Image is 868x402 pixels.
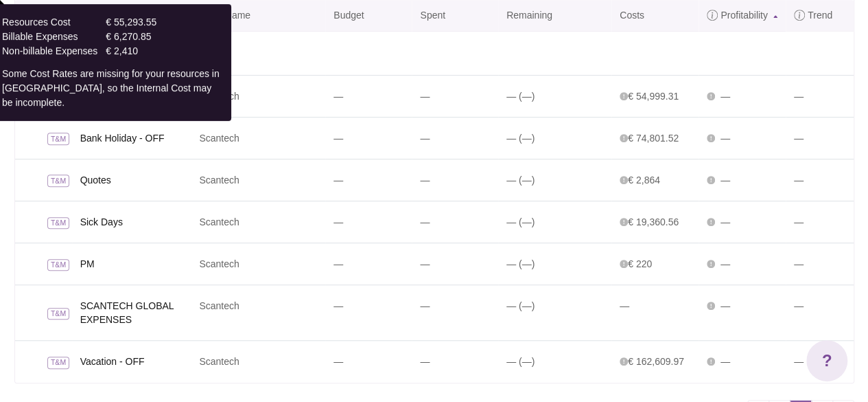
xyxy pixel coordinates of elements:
td: — (—) [498,243,611,284]
img: sync_now-9c84e01d8e912370ba7b9fb2087a1ae7f330ac19c7649f77bb8f951fbc3f49ac.svg [25,358,36,366]
span: — [794,91,804,102]
a: Quotes [80,173,191,187]
a: Scantech [199,175,239,186]
span: € 220 [620,258,652,269]
td: — [325,75,412,117]
span: — [794,133,804,144]
td: — (—) [498,75,611,117]
td: € 6,270.85 [106,30,165,44]
a: Bank Holiday - OFF [80,131,191,145]
td: Billable Expenses [2,30,106,44]
td: — [412,159,497,201]
a: Scantech [199,258,239,269]
span: — [794,356,804,367]
img: sync_now-9c84e01d8e912370ba7b9fb2087a1ae7f330ac19c7649f77bb8f951fbc3f49ac.svg [25,309,36,317]
span: — [720,258,730,269]
td: Non-billable Expenses [2,44,106,58]
td: — [412,75,497,117]
td: — [412,117,497,159]
span: T&M [47,259,70,271]
td: — (—) [498,284,611,340]
span: € 162,609.97 [620,356,684,367]
img: sync_now-9c84e01d8e912370ba7b9fb2087a1ae7f330ac19c7649f77bb8f951fbc3f49ac.svg [25,177,36,185]
td: — [325,340,412,382]
span: € 54,999.31 [620,91,679,102]
a: Scantech [199,356,239,367]
a: SCANTECH GLOBAL EXPENSES [80,299,191,326]
a: Scantech [199,133,239,144]
img: sync_now-9c84e01d8e912370ba7b9fb2087a1ae7f330ac19c7649f77bb8f951fbc3f49ac.svg [25,260,36,269]
span: — [794,216,804,227]
span: T&M [47,133,70,145]
span: — [720,356,730,367]
td: Resources Cost [2,15,106,30]
td: — [325,159,412,201]
span: T&M [47,217,70,230]
td: — [412,243,497,284]
span: € 19,360.56 [620,216,679,227]
a: Scantech [199,216,239,227]
img: sync_now-9c84e01d8e912370ba7b9fb2087a1ae7f330ac19c7649f77bb8f951fbc3f49ac.svg [25,135,36,143]
td: — (—) [498,201,611,243]
td: — [325,117,412,159]
a: Sick Days [80,215,191,229]
td: — [325,243,412,284]
span: T&M [47,308,70,320]
img: sort_asc-486e9ffe7a5d0b5d827ae023700817ec45ee8f01fe4fbbf760f7c6c7b9d19fda.svg [773,15,777,18]
td: — (—) [498,159,611,201]
span: — [720,175,730,186]
td: — [325,284,412,340]
a: Vacation - OFF [80,355,191,368]
td: — [412,201,497,243]
span: — [720,300,730,311]
a: Scantech [199,300,239,311]
a: PM [80,257,191,271]
img: sync_now-9c84e01d8e912370ba7b9fb2087a1ae7f330ac19c7649f77bb8f951fbc3f49ac.svg [25,219,36,227]
span: — [720,91,730,102]
td: € 2,410 [106,44,165,58]
span: — [794,300,804,311]
span: — [794,258,804,269]
td: — (—) [498,117,611,159]
span: T&M [47,357,70,369]
div: Some Cost Rates are missing for your resources in [GEOGRAPHIC_DATA], so the Internal Cost may be ... [2,67,220,110]
td: € 55,293.55 [106,15,165,30]
td: — [412,284,497,340]
span: — [720,133,730,144]
span: — [794,175,804,186]
span: € 74,801.52 [620,133,679,144]
td: — (—) [498,340,611,382]
td: — [325,201,412,243]
span: € 2,864 [620,175,660,186]
span: ? [822,348,832,373]
span: — [720,216,730,227]
span: T&M [47,175,70,187]
span: — [620,300,629,311]
td: — [412,340,497,382]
